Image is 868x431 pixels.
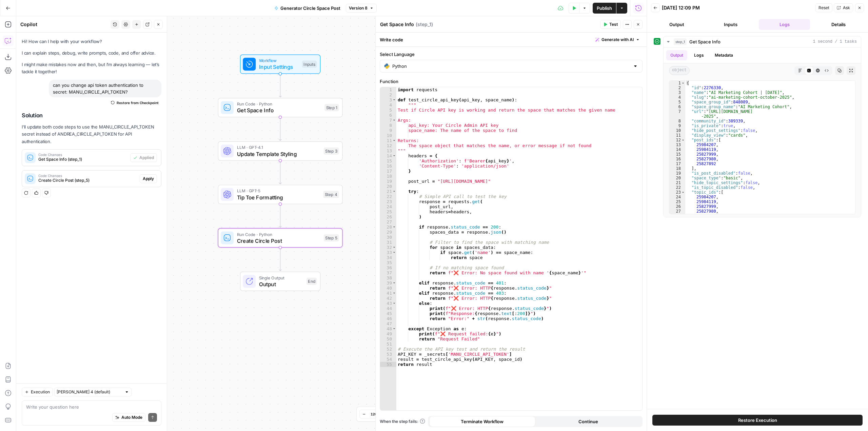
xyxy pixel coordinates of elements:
div: 9 [380,128,396,133]
span: Get Space Info [689,38,721,45]
span: Toggle code folding, rows 48 through 50 [392,326,396,331]
div: 19 [380,179,396,184]
span: Toggle code folding, rows 32 through 34 [392,245,396,250]
div: 20 [380,184,396,189]
div: Step 3 [324,148,339,155]
div: 35 [380,260,396,265]
span: Toggle code folding, rows 12 through 18 [681,138,685,142]
label: Function [380,78,643,85]
div: LLM · GPT-5Tip Toe FormattingStep 4 [218,185,343,204]
button: Inputs [705,19,756,30]
span: ( step_1 ) [416,21,433,28]
span: Update Template Styling [237,150,321,158]
span: 120% [371,411,380,417]
span: Create Circle Post (step_5) [38,177,137,183]
button: Logs [759,19,810,30]
div: 16 [669,157,685,161]
div: 17 [669,161,685,166]
span: Workflow [259,57,299,64]
div: 21 [380,189,396,194]
span: LLM · GPT-5 [237,188,320,194]
div: Step 1 [324,104,339,111]
div: 26 [669,204,685,209]
span: Single Output [259,274,303,281]
div: 12 [669,138,685,142]
span: Code Changes [38,153,127,156]
div: 7 [669,109,685,119]
div: 45 [380,311,396,316]
h2: Solution [22,112,161,119]
div: 28 [380,224,396,230]
div: 37 [380,270,396,275]
span: Generate with AI [601,37,634,43]
div: 51 [380,341,396,347]
p: I can explain steps, debug, write prompts, code, and offer advice. [22,50,161,57]
span: 1 second / 1 tasks [813,39,857,45]
div: 14 [380,153,396,158]
div: 4 [380,102,396,107]
div: 25 [669,199,685,204]
div: 5 [380,107,396,113]
g: Edge from start to step_1 [279,74,281,97]
div: 2 [380,92,396,97]
span: Apply [143,176,154,182]
div: 52 [380,347,396,352]
button: Test [600,20,621,29]
span: object [669,66,690,75]
div: 1 second / 1 tasks [664,47,861,217]
div: 41 [380,291,396,296]
div: 16 [380,163,396,169]
span: Toggle code folding, rows 7 through 13 [392,118,396,123]
button: Generator Circle Space Post [270,3,344,14]
div: 4 [669,95,685,100]
div: 31 [380,240,396,245]
div: 47 [380,321,396,326]
div: 13 [380,148,396,153]
button: 1 second / 1 tasks [664,36,861,47]
div: 21 [669,180,685,185]
div: Copilot [20,21,108,28]
button: Ask [834,3,853,12]
button: Applied [130,153,157,162]
div: 12 [380,143,396,148]
span: Publish [597,5,612,12]
div: 28 [669,214,685,218]
button: Output [666,50,687,60]
span: Run Code · Python [237,101,321,107]
span: Toggle code folding, rows 21 through 46 [392,189,396,194]
div: 32 [380,245,396,250]
span: Toggle code folding, rows 28 through 37 [392,224,396,230]
div: 18 [380,174,396,179]
span: Create Circle Post [237,237,321,245]
span: Version 8 [349,5,368,11]
span: LLM · GPT-4.1 [237,144,321,151]
span: Ask [843,5,850,11]
div: 53 [380,352,396,357]
div: 39 [380,280,396,286]
div: 3 [669,90,685,95]
div: 29 [380,230,396,235]
a: When the step fails: [380,418,425,425]
div: Step 5 [324,234,339,241]
div: 9 [669,123,685,128]
div: 19 [669,171,685,176]
span: Toggle code folding, rows 23 through 29 [681,190,685,195]
div: 11 [669,133,685,138]
div: 5 [669,100,685,104]
div: Run Code · PythonGet Space InfoStep 1 [218,98,343,117]
div: 26 [380,214,396,219]
span: Input Settings [259,63,299,71]
div: Run Code · PythonCreate Circle PostStep 5 [218,228,343,248]
span: Restore from Checkpoint [117,100,159,105]
button: Logs [690,50,708,60]
button: Output [651,19,702,30]
span: Applied [139,155,154,161]
span: Toggle code folding, rows 33 through 34 [392,250,396,255]
div: 42 [380,296,396,301]
div: Step 4 [323,191,339,198]
div: 34 [380,255,396,260]
span: Get Space Info [237,106,321,115]
div: 14 [669,147,685,152]
g: Edge from step_5 to end [279,248,281,271]
div: Inputs [302,61,317,68]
